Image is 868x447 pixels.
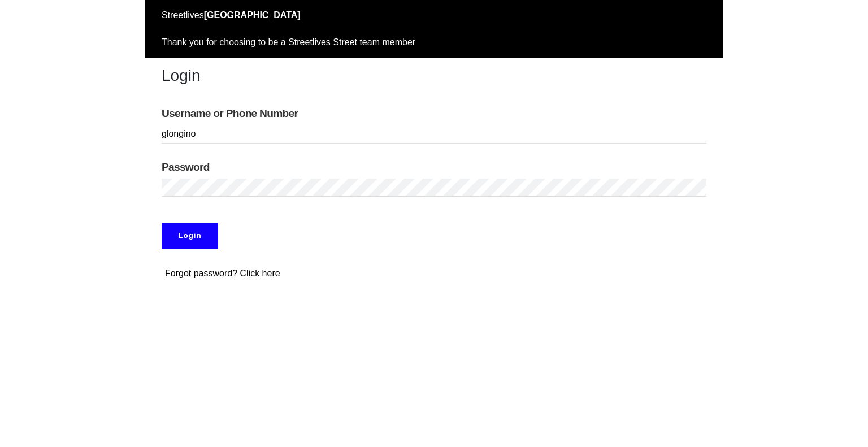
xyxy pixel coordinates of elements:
[162,125,706,144] input: Enter your username or phone number
[162,160,706,174] label: Password
[162,66,706,85] h3: Login
[162,223,218,249] input: Login
[162,266,284,281] button: Forgot password? Click here
[162,107,706,120] label: Username or Phone Number
[204,10,301,20] strong: [GEOGRAPHIC_DATA]
[162,36,706,49] div: Thank you for choosing to be a Streetlives Street team member
[162,8,706,22] div: Streetlives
